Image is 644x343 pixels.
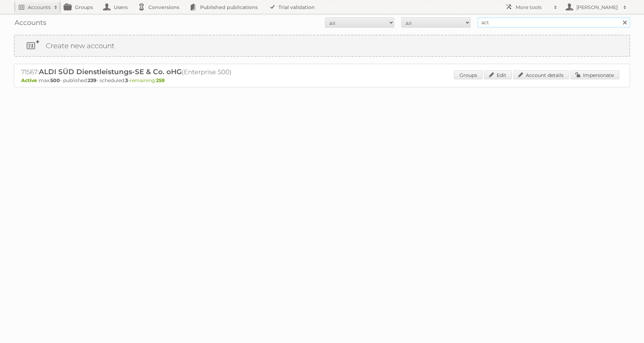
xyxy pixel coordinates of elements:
[28,4,51,11] h2: Accounts
[516,4,550,11] h2: More tools
[50,77,60,83] strong: 500
[570,70,619,79] a: Impersonate
[21,68,264,77] h2: 71567: (Enterprise 500)
[575,4,620,11] h2: [PERSON_NAME]
[39,68,182,76] span: ALDI SÜD Dienstleistungs-SE & Co. oHG
[21,77,39,83] span: Active
[513,70,569,79] a: Account details
[21,77,623,83] p: max: - published: - scheduled: -
[484,70,512,79] a: Edit
[88,77,96,83] strong: 239
[15,35,629,56] a: Create new account
[454,70,483,79] a: Groups
[130,77,165,83] span: remaining:
[125,77,128,83] strong: 3
[156,77,165,83] strong: 259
